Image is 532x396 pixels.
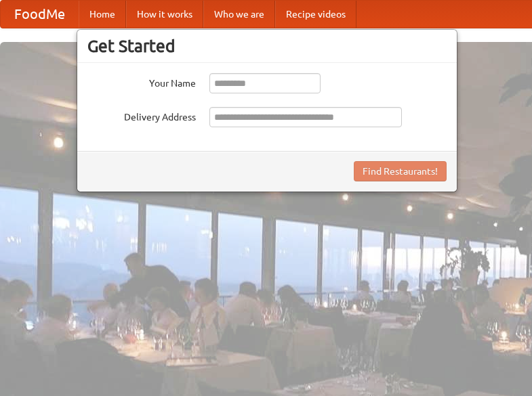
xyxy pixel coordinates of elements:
[275,1,356,28] a: Recipe videos
[87,36,447,56] h3: Get Started
[354,161,447,181] button: Find Restaurants!
[126,1,203,28] a: How it works
[1,1,79,28] a: FoodMe
[87,73,196,90] label: Your Name
[79,1,126,28] a: Home
[203,1,275,28] a: Who we are
[87,107,196,124] label: Delivery Address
